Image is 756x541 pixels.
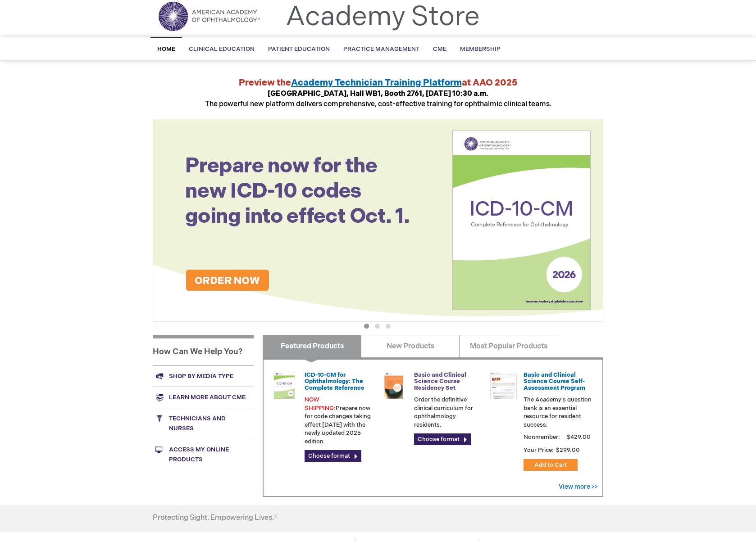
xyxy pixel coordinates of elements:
[291,77,462,88] a: Academy Technician Training Platform
[286,1,480,33] a: Academy Store
[524,432,560,443] strong: Nonmember:
[490,372,517,399] img: bcscself_20.jpg
[305,450,361,462] a: Choose format
[414,396,483,429] p: Order the definitive clinical curriculum for ophthalmology residents.
[268,45,330,53] span: Patient Education
[524,446,554,454] strong: Your Price:
[239,77,518,88] strong: Preview the at AAO 2025
[157,45,175,53] span: Home
[153,408,254,439] a: Technicians and nurses
[460,45,501,53] span: Membership
[559,483,598,491] a: View more >>
[414,371,466,392] a: Basic and Clinical Science Course Residency Set
[305,396,336,412] font: NOW SHIPPING:
[414,433,471,445] a: Choose format
[205,90,551,108] span: The powerful new platform delivers comprehensive, cost-effective training for ophthalmic clinical...
[375,324,380,329] button: 2 of 3
[555,446,581,454] span: $299.00
[305,371,364,392] a: ICD-10-CM for Ophthalmology: The Complete Reference
[153,439,254,470] a: Access My Online Products
[305,396,373,446] p: Prepare now for code changes taking effect [DATE] with the newly updated 2026 edition.
[271,372,298,399] img: 0120008u_42.png
[153,335,254,365] h1: How Can We Help You?
[433,45,446,53] span: CME
[386,324,391,329] button: 3 of 3
[153,514,277,522] h4: Protecting Sight. Empowering Lives.®
[361,335,460,357] a: New Products
[565,433,592,441] span: $429.00
[459,335,558,357] a: Most Popular Products
[524,371,585,392] a: Basic and Clinical Science Course Self-Assessment Program
[524,396,592,429] p: The Academy's question bank is an essential resource for resident success.
[380,372,407,399] img: 02850963u_47.png
[153,365,254,387] a: Shop by media type
[268,90,488,98] strong: [GEOGRAPHIC_DATA], Hall WB1, Booth 2761, [DATE] 10:30 a.m.
[153,387,254,408] a: Learn more about CME
[189,45,255,53] span: Clinical Education
[364,324,369,329] button: 1 of 3
[343,45,419,53] span: Practice Management
[263,335,361,357] a: Featured Products
[524,459,578,471] button: Add to Cart
[534,461,567,469] span: Add to Cart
